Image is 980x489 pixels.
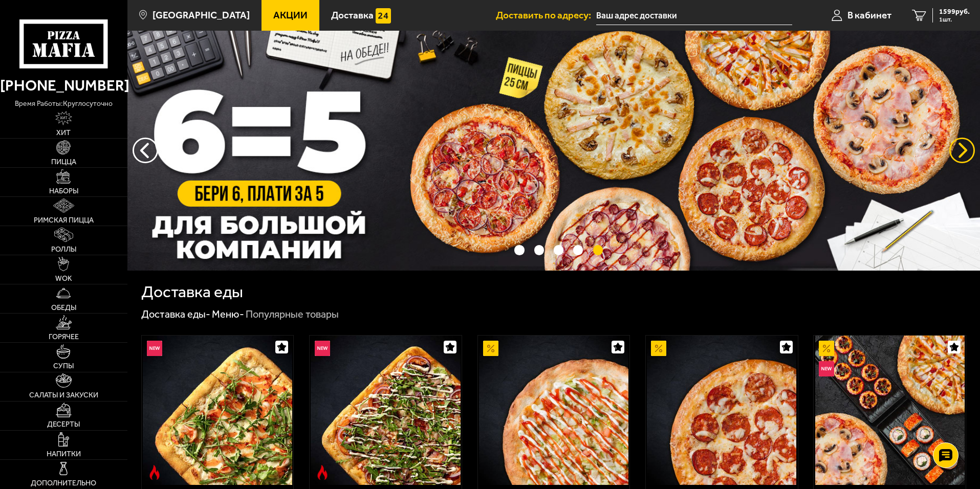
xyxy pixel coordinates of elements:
[514,245,524,255] button: точки переключения
[143,336,292,485] img: Римская с креветками
[847,10,891,20] span: В кабинет
[133,138,158,163] button: следующий
[31,480,96,487] span: Дополнительно
[573,245,583,255] button: точки переключения
[212,308,244,320] a: Меню-
[142,336,294,485] a: НовинкаОстрое блюдоРимская с креветками
[310,336,462,485] a: НовинкаОстрое блюдоРимская с мясным ассорти
[593,245,603,255] button: точки переключения
[47,421,80,428] span: Десерты
[51,159,76,166] span: Пицца
[147,341,162,356] img: Новинка
[56,129,71,137] span: Хит
[49,188,78,195] span: Наборы
[554,245,563,255] button: точки переключения
[141,308,210,320] a: Доставка еды-
[53,363,74,370] span: Супы
[273,10,308,20] span: Акции
[534,245,544,255] button: точки переключения
[939,8,970,15] span: 1599 руб.
[315,465,330,480] img: Острое блюдо
[29,392,98,399] span: Салаты и закуски
[814,336,966,485] a: АкционныйНовинкаВсё включено
[147,465,162,480] img: Острое блюдо
[51,246,76,253] span: Роллы
[49,334,79,341] span: Горячее
[596,6,792,25] input: Ваш адрес доставки
[478,336,630,485] a: АкционныйАль-Шам 25 см (тонкое тесто)
[331,10,374,20] span: Доставка
[479,336,628,485] img: Аль-Шам 25 см (тонкое тесто)
[47,451,81,458] span: Напитки
[646,336,798,485] a: АкционныйПепперони 25 см (толстое с сыром)
[311,336,460,485] img: Римская с мясным ассорти
[949,138,975,163] button: предыдущий
[55,275,72,282] span: WOK
[483,341,498,356] img: Акционный
[34,217,94,224] span: Римская пицца
[376,8,391,24] img: 15daf4d41897b9f0e9f617042186c801.svg
[315,341,330,356] img: Новинка
[496,10,596,20] span: Доставить по адресу:
[939,16,970,23] span: 1 шт.
[141,284,243,300] h1: Доставка еды
[651,341,666,356] img: Акционный
[819,341,834,356] img: Акционный
[815,336,965,485] img: Всё включено
[647,336,796,485] img: Пепперони 25 см (толстое с сыром)
[246,308,339,321] div: Популярные товары
[153,10,250,20] span: [GEOGRAPHIC_DATA]
[819,361,834,376] img: Новинка
[51,304,76,312] span: Обеды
